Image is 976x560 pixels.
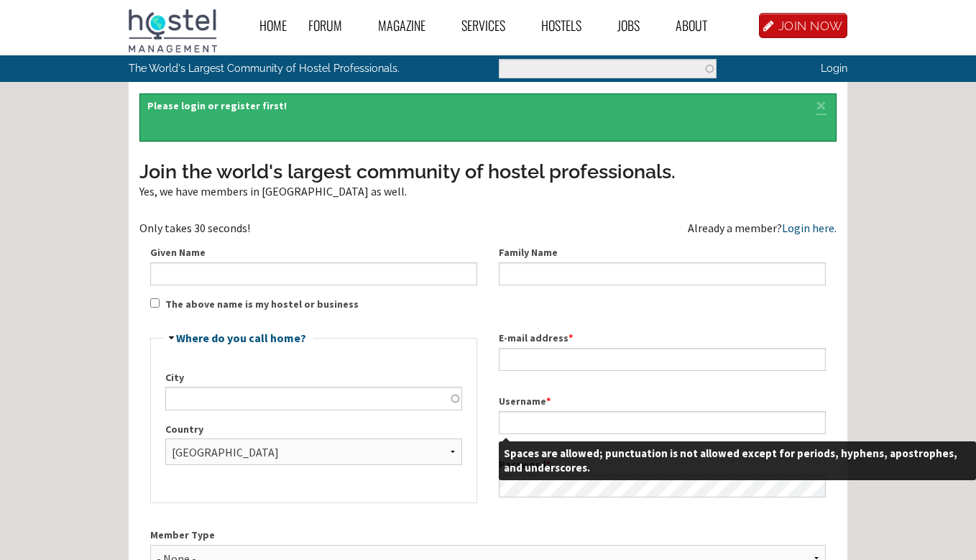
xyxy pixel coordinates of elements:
[499,59,717,78] input: Enter the terms you wish to search for.
[782,221,837,235] a: Login here.
[176,331,306,345] a: Where do you call home?
[499,245,826,260] label: Family Name
[165,297,359,312] label: The above name is my hostel or business
[249,9,298,42] a: Home
[499,331,826,346] label: E-mail address
[813,101,829,108] a: ×
[150,245,477,260] label: Given Name
[139,158,837,185] h3: Join the world's largest community of hostel professionals.
[499,394,826,409] label: Username
[129,55,428,81] p: The World's Largest Community of Hostel Professionals.
[546,395,551,408] span: This field is required.
[665,9,732,42] a: About
[298,9,367,42] a: Forum
[367,9,451,42] a: Magazine
[129,9,217,52] img: Hostel Management Home
[139,185,837,197] div: Yes, we have members in [GEOGRAPHIC_DATA] as well.
[165,370,462,385] label: City
[821,62,847,74] a: Login
[759,13,847,38] a: JOIN NOW
[499,348,826,371] input: A valid e-mail address. All e-mails from the system will be sent to this address. The e-mail addr...
[568,331,573,344] span: This field is required.
[607,9,665,42] a: Jobs
[688,222,837,234] div: Already a member?
[150,528,826,543] label: Member Type
[451,9,530,42] a: Services
[530,9,607,42] a: Hostels
[139,222,488,234] div: Only takes 30 seconds!
[165,422,462,437] label: Country
[499,441,976,480] span: Spaces are allowed; punctuation is not allowed except for periods, hyphens, apostrophes, and unde...
[139,93,837,142] div: Please login or register first!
